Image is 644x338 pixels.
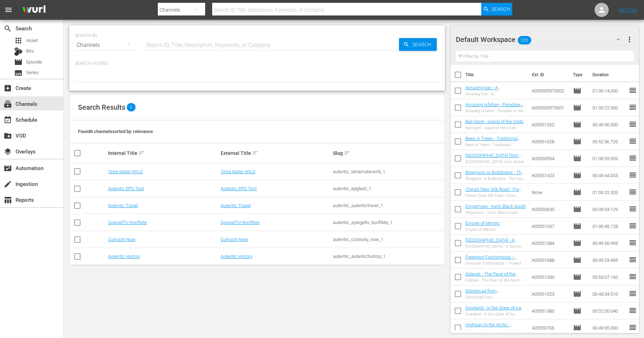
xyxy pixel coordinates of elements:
span: Episode [573,273,582,281]
th: Ext. ID [528,65,569,85]
button: Search [399,38,437,51]
span: Episode [573,222,582,230]
div: Slug [333,149,443,157]
span: Bits [26,48,34,55]
span: Search Results [78,103,125,111]
a: Bees in Trees - Traditional Beekeeping in [GEOGRAPHIC_DATA] [465,136,520,152]
a: Amazing Isfahan - Paradise in the Heart of [GEOGRAPHIC_DATA] [465,102,525,118]
td: A05551330 [529,268,571,285]
span: reorder [628,154,637,162]
span: 220 [518,33,531,48]
td: 00:52:00.040 [590,302,628,319]
button: more_vert [625,31,634,48]
span: Search [491,3,510,16]
span: Episode [26,59,42,66]
div: Blowguns vs Bulldozers - The Last Nomads of the [GEOGRAPHIC_DATA] [465,176,526,181]
span: reorder [628,171,637,179]
a: Autentic EPG Test [221,186,257,191]
button: Search [481,3,512,16]
a: Gronland - In the Glare of Ice [465,305,521,310]
th: Type [569,65,588,85]
a: Autentic History [108,254,140,259]
a: Sign Out [619,7,637,13]
td: 01:00:32.320 [590,184,628,201]
div: Bali Spirit - Island of the Gods [465,126,524,130]
a: China's New Silk Road - From [GEOGRAPHIC_DATA] to [GEOGRAPHIC_DATA] [465,187,523,203]
div: Highway to the Arctic - Canada's Ice Roads [465,329,526,333]
th: Duration [588,65,631,85]
a: Curiosity Now [108,237,136,242]
div: Ghostmail from [GEOGRAPHIC_DATA] [465,295,526,300]
a: Ghostmail from [GEOGRAPHIC_DATA] [465,288,508,299]
span: VOD [4,132,12,140]
span: Episode [14,58,23,66]
span: Found 6 channels sorted by: relevance [78,129,153,134]
td: 00:43:34.510 [590,285,628,302]
span: Search [4,24,12,33]
span: reorder [628,306,637,315]
span: reorder [628,120,637,128]
div: Bits [14,47,23,56]
td: A05550766 [529,319,571,336]
span: reorder [628,86,637,95]
span: reorder [628,272,637,281]
span: reorder [628,289,637,298]
span: Episode [573,188,582,197]
a: Autentic EPG Test [108,186,144,191]
td: 01:00:45.128 [590,218,628,235]
div: Freetown Fashionistas – Powerful Women in [GEOGRAPHIC_DATA] [465,261,526,266]
span: Episode [573,103,582,112]
span: reorder [628,137,637,145]
a: SpiegelTV Konflikte [108,220,147,225]
span: Asset [14,36,23,45]
td: 00:49:35.000 [590,319,628,336]
div: autentic_autentichistory_1 [333,254,443,259]
a: Dingomaro - Iran's Black South [465,204,526,209]
div: Grønland - In the Glare of Ice [465,312,521,316]
span: sort [344,150,350,156]
span: reorder [628,323,637,332]
span: Create [4,84,12,92]
a: Amazing Iran - A [DEMOGRAPHIC_DATA] Wedding [465,85,512,101]
td: 00:49:29.439 [590,252,628,268]
span: 6 [127,103,136,111]
span: Search [410,38,437,51]
span: Schedule [4,116,12,124]
span: reorder [628,239,637,247]
span: Episode [573,154,582,163]
td: A05050554 [529,150,571,167]
a: Curiosity Now [221,237,248,242]
td: 01:00:14.000 [590,82,628,99]
td: None [529,184,571,201]
div: autentic_curiosity_now_1 [333,237,443,242]
span: Episode [573,307,582,315]
a: [GEOGRAPHIC_DATA] - A Secret Beauty [465,237,517,248]
span: Episode [573,205,582,213]
td: A05551352 [529,116,571,133]
span: Series [26,69,39,76]
span: Episode [573,324,582,332]
a: [GEOGRAPHIC_DATA] from Above [465,153,521,163]
a: Terra Mater WILD [221,169,256,174]
td: A05550635 [529,201,571,218]
div: Default Workspace [456,30,627,49]
span: reorder [628,222,637,230]
img: ans4CAIJ8jUAAAAAAAAAAAAAAAAAAAAAAAAgQb4GAAAAAAAAAAAAAAAAAAAAAAAAJMjXAAAAAAAAAAAAAAAAAAAAAAAAgAT5G... [17,2,51,18]
span: Episode [573,290,582,298]
span: more_vert [625,35,634,44]
td: 00:49:44.053 [590,167,628,184]
span: Automation [4,164,12,173]
div: Bees in Trees - Traditional Beekeeping in [GEOGRAPHIC_DATA] [465,143,526,147]
span: sort [252,150,258,156]
span: reorder [628,188,637,196]
span: Reports [4,196,12,204]
span: sort [138,150,145,156]
div: [GEOGRAPHIC_DATA] - A Secret Beauty [465,244,526,249]
span: Asset [26,37,38,44]
td: A05551380 [529,302,571,319]
a: Blowguns vs Bulldozers - The Last Nomads of the [GEOGRAPHIC_DATA] [465,170,524,186]
div: Amazing Isfahan - Paradise in the Heart of [GEOGRAPHIC_DATA] [465,109,526,113]
a: Autentic Travel [221,203,251,208]
span: Overlays [4,147,12,156]
div: autentic_spiegeltv_konflikte_1 [333,220,443,225]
